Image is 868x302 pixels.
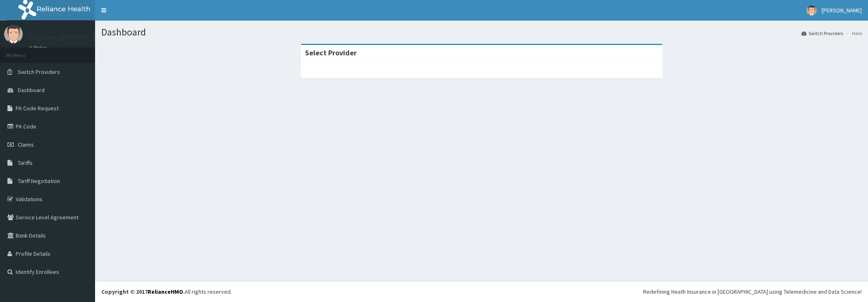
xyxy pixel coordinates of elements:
[18,86,45,94] span: Dashboard
[29,45,49,51] a: Online
[18,177,60,185] span: Tariff Negotiation
[18,68,60,76] span: Switch Providers
[305,48,357,57] strong: Select Provider
[806,5,817,16] img: User Image
[643,288,862,296] div: Redefining Heath Insurance in [GEOGRAPHIC_DATA] using Telemedicine and Data Science!
[822,7,862,14] span: [PERSON_NAME]
[801,30,843,37] a: Switch Providers
[148,288,183,295] a: RelianceHMO
[18,141,34,148] span: Claims
[29,33,113,41] p: Engineer [PERSON_NAME]
[844,30,862,37] li: Here
[101,288,185,295] strong: Copyright © 2017 .
[18,159,33,166] span: Tariffs
[101,27,862,38] h1: Dashboard
[95,281,868,302] footer: All rights reserved.
[4,25,23,43] img: User Image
